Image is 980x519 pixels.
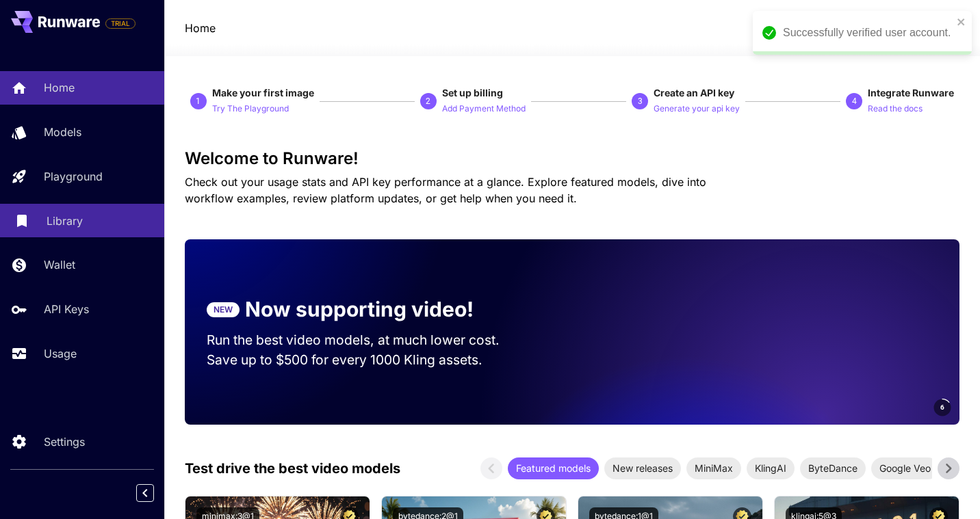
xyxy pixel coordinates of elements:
[207,350,526,370] p: Save up to $500 for every 1000 Kling assets.
[44,256,75,273] p: Wallet
[442,100,526,116] button: Add Payment Method
[852,95,857,107] p: 4
[508,461,599,475] span: Featured models
[868,87,954,98] span: Integrate Runware
[196,95,201,107] p: 1
[604,457,681,479] div: New releases
[44,345,77,362] p: Usage
[44,301,89,317] p: API Keys
[442,103,526,116] p: Add Payment Method
[868,100,923,116] button: Read the docs
[508,457,599,479] div: Featured models
[871,457,939,479] div: Google Veo
[442,87,503,98] span: Set up billing
[654,100,740,116] button: Generate your api key
[686,461,741,475] span: MiniMax
[185,20,216,36] a: Home
[212,87,314,98] span: Make your first image
[185,458,400,479] p: Test drive the best video models
[871,461,939,475] span: Google Veo
[747,457,795,479] div: KlingAI
[747,461,795,475] span: KlingAI
[105,15,136,31] span: Add your payment card to enable full platform functionality.
[106,18,135,29] span: TRIAL
[654,87,734,98] span: Create an API key
[654,103,740,116] p: Generate your api key
[146,481,164,505] div: Collapse sidebar
[44,434,85,450] p: Settings
[426,95,430,107] p: 2
[686,457,741,479] div: MiniMax
[212,103,289,116] p: Try The Playground
[44,124,81,140] p: Models
[800,457,866,479] div: ByteDance
[868,103,923,116] p: Read the docs
[800,461,866,475] span: ByteDance
[638,95,643,107] p: 3
[44,168,103,185] p: Playground
[185,149,959,168] h3: Welcome to Runware!
[185,175,706,205] span: Check out your usage stats and API key performance at a glance. Explore featured models, dive int...
[783,25,953,41] div: Successfully verified user account.
[207,330,526,350] p: Run the best video models, at much lower cost.
[185,20,216,36] nav: breadcrumb
[136,484,154,502] button: Collapse sidebar
[47,213,83,229] p: Library
[245,294,474,325] p: Now supporting video!
[44,79,75,96] p: Home
[604,461,681,475] span: New releases
[940,402,944,412] span: 6
[212,100,289,116] button: Try The Playground
[957,16,966,27] button: close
